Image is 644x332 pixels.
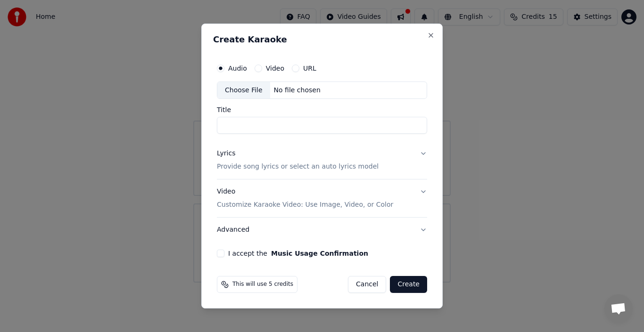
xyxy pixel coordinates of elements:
div: Video [217,187,393,210]
button: Advanced [217,218,427,242]
button: LyricsProvide song lyrics or select an auto lyrics model [217,142,427,179]
div: Lyrics [217,149,235,159]
div: Choose File [217,82,270,99]
span: This will use 5 credits [232,281,293,288]
label: Audio [228,65,247,72]
button: I accept the [271,250,368,257]
label: URL [303,65,316,72]
label: Video [266,65,284,72]
label: I accept the [228,250,368,257]
button: VideoCustomize Karaoke Video: Use Image, Video, or Color [217,180,427,218]
button: Create [390,276,427,293]
div: No file chosen [270,86,324,95]
h2: Create Karaoke [213,35,431,44]
label: Title [217,107,427,113]
button: Cancel [348,276,386,293]
p: Customize Karaoke Video: Use Image, Video, or Color [217,200,393,210]
p: Provide song lyrics or select an auto lyrics model [217,162,379,172]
